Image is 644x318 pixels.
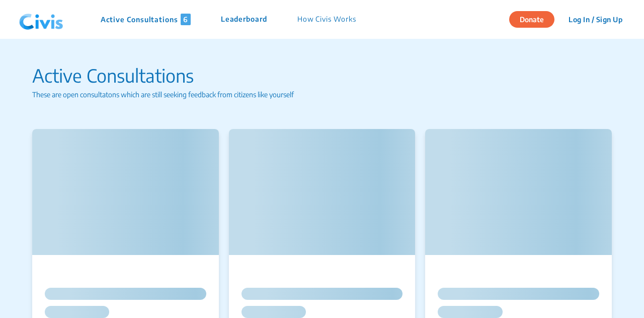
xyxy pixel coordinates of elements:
p: These are open consultatons which are still seeking feedback from citizens like yourself [32,89,612,100]
p: Active Consultations [101,14,191,25]
img: navlogo.png [15,5,67,35]
p: How Civis Works [297,14,356,25]
span: 6 [181,14,191,25]
p: Active Consultations [32,62,612,89]
a: Donate [509,14,562,24]
button: Log In / Sign Up [562,12,629,27]
button: Donate [509,11,554,28]
p: Leaderboard [221,14,267,25]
